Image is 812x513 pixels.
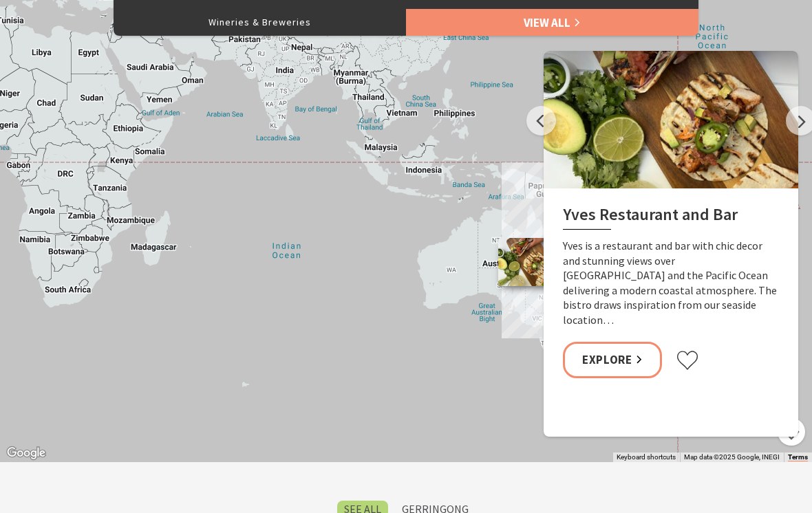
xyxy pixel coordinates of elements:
button: Wineries & Breweries [114,8,406,36]
span: Map data ©2025 Google, INEGI [684,453,780,461]
a: Terms (opens in new tab) [788,453,808,461]
a: Click to see this area on Google Maps [3,444,49,462]
p: Yves is a restaurant and bar with chic decor and stunning views over [GEOGRAPHIC_DATA] and the Pa... [563,239,779,328]
h2: Yves Restaurant and Bar [563,205,779,230]
button: Keyboard shortcuts [617,452,676,462]
button: Previous [526,106,556,135]
a: View All [406,8,698,36]
button: Click to favourite Yves Restaurant and Bar [676,350,699,371]
a: Explore [563,342,662,378]
img: Google [3,444,49,462]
